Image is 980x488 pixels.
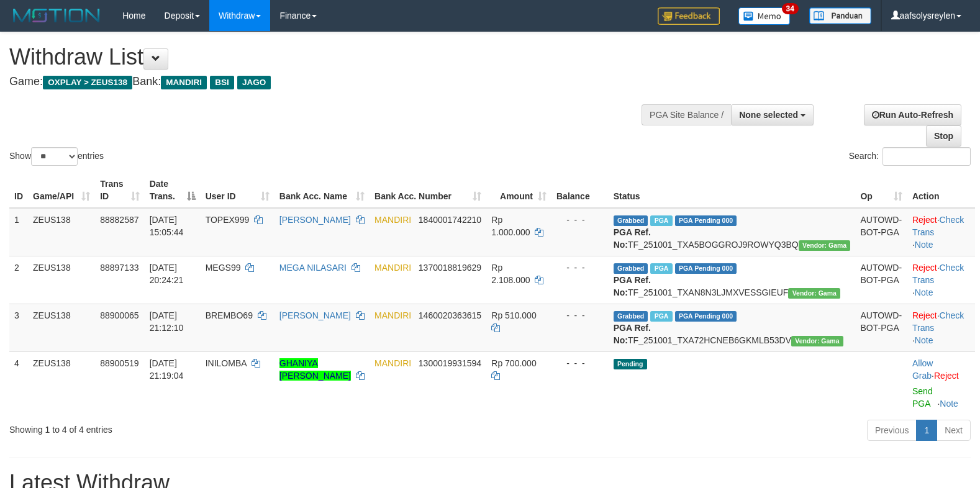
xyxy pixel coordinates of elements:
span: Marked by aafnoeunsreypich [650,215,672,226]
span: Rp 2.108.000 [491,263,530,285]
span: Rp 700.000 [491,358,536,368]
label: Search: [849,147,971,166]
th: Game/API: activate to sort column ascending [28,173,95,208]
a: Reject [912,310,937,320]
a: [PERSON_NAME] [279,215,351,225]
span: Marked by aaftanly [650,311,672,322]
span: [DATE] 21:12:10 [150,310,184,333]
label: Show entries [9,147,104,166]
span: · [912,358,934,381]
td: TF_251001_TXAN8N3LJMXVESSGIEUF [609,256,856,304]
span: Grabbed [614,215,648,226]
td: AUTOWD-BOT-PGA [855,208,907,256]
button: None selected [731,104,814,125]
span: Copy 1300019931594 to clipboard [419,358,481,368]
span: Copy 1370018819629 to clipboard [419,263,481,273]
span: MANDIRI [161,76,207,89]
th: Op: activate to sort column ascending [855,173,907,208]
span: JAGO [237,76,271,89]
span: [DATE] 20:24:21 [150,263,184,285]
span: [DATE] 21:19:04 [150,358,184,381]
span: Grabbed [614,311,648,322]
a: Note [915,335,933,345]
select: Showentries [31,147,78,166]
td: ZEUS138 [28,256,95,304]
div: Showing 1 to 4 of 4 entries [9,418,399,436]
span: MANDIRI [374,215,411,225]
img: Feedback.jpg [658,7,720,25]
a: Note [915,240,933,250]
span: Vendor URL: https://trx31.1velocity.biz [791,336,843,346]
td: ZEUS138 [28,304,95,351]
input: Search: [882,147,971,166]
th: Date Trans.: activate to sort column descending [145,173,201,208]
span: 34 [782,3,799,14]
span: None selected [739,110,798,120]
td: · · [907,256,975,304]
a: Note [940,399,958,409]
div: - - - [556,309,604,322]
span: 88900065 [100,310,138,320]
th: Balance [551,173,609,208]
th: Trans ID: activate to sort column ascending [95,173,145,208]
td: TF_251001_TXA5BOGGROJ9ROWYQ3BQ [609,208,856,256]
span: 88900519 [100,358,138,368]
a: Allow Grab [912,358,933,381]
th: Status [609,173,856,208]
span: Copy 1460020363615 to clipboard [419,310,481,320]
span: Vendor URL: https://trx31.1velocity.biz [788,288,840,299]
span: MANDIRI [374,263,411,273]
a: Next [937,420,971,441]
a: Reject [934,371,959,381]
span: MANDIRI [374,310,411,320]
a: Stop [926,125,961,147]
td: 4 [9,351,28,415]
span: Rp 510.000 [491,310,536,320]
span: PGA Pending [675,215,737,226]
td: 1 [9,208,28,256]
td: 2 [9,256,28,304]
span: 88882587 [100,215,138,225]
span: Marked by aafsolysreylen [650,263,672,274]
a: Reject [912,263,937,273]
span: [DATE] 15:05:44 [150,215,184,237]
span: Pending [614,359,647,369]
a: Note [915,287,933,297]
div: - - - [556,261,604,274]
h1: Withdraw List [9,45,641,70]
a: Send PGA [912,386,933,409]
h4: Game: Bank: [9,76,641,88]
img: MOTION_logo.png [9,6,104,25]
td: AUTOWD-BOT-PGA [855,304,907,351]
td: · · [907,208,975,256]
span: PGA Pending [675,311,737,322]
a: Check Trans [912,263,964,285]
span: TOPEX999 [206,215,250,225]
span: BREMBO69 [206,310,253,320]
th: Bank Acc. Number: activate to sort column ascending [370,173,486,208]
a: Check Trans [912,215,964,237]
td: TF_251001_TXA72HCNEB6GKMLB53DV [609,304,856,351]
div: - - - [556,357,604,369]
span: Vendor URL: https://trx31.1velocity.biz [799,240,851,251]
a: Check Trans [912,310,964,333]
td: ZEUS138 [28,351,95,415]
a: Reject [912,215,937,225]
span: OXPLAY > ZEUS138 [43,76,132,89]
th: Action [907,173,975,208]
div: PGA Site Balance / [642,104,731,125]
span: PGA Pending [675,263,737,274]
td: · [907,351,975,415]
img: panduan.png [809,7,871,24]
a: GHANIYA [PERSON_NAME] [279,358,351,381]
span: MANDIRI [374,358,411,368]
a: MEGA NILASARI [279,263,347,273]
span: Rp 1.000.000 [491,215,530,237]
th: ID [9,173,28,208]
span: MEGS99 [206,263,241,273]
div: - - - [556,214,604,226]
span: INILOMBA [206,358,247,368]
a: 1 [916,420,937,441]
td: 3 [9,304,28,351]
span: Grabbed [614,263,648,274]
